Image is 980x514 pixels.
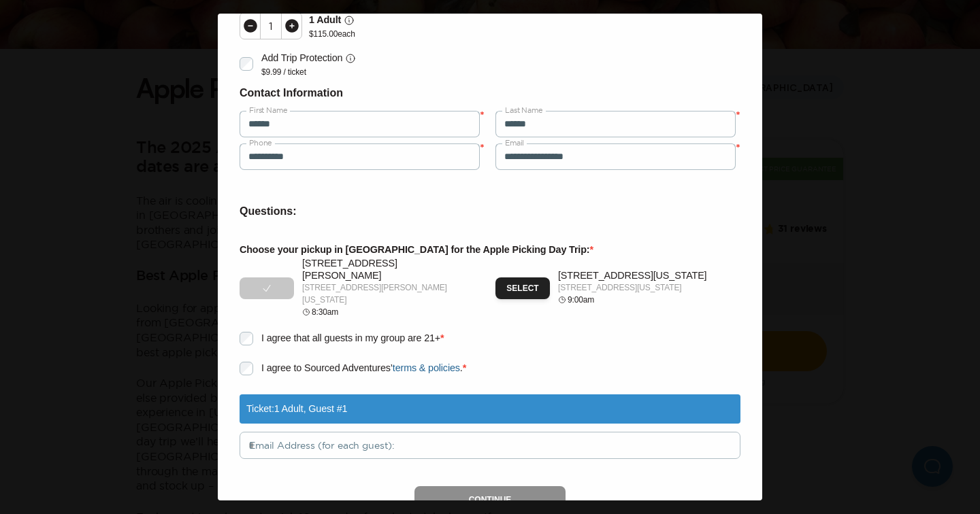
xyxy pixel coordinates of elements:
[261,50,342,66] p: Add Trip Protection
[261,332,440,343] span: I agree that all guests in my group are 21+
[568,294,594,306] p: 9:00am
[240,203,740,220] h6: Questions:
[309,12,341,28] p: 1 Adult
[558,270,706,281] p: [STREET_ADDRESS][US_STATE]
[558,281,706,294] p: [STREET_ADDRESS][US_STATE]
[495,277,550,299] button: Select
[240,242,740,258] p: Choose your pickup in [GEOGRAPHIC_DATA] for the Apple Picking Day Trip:
[240,84,740,102] h6: Contact Information
[312,306,338,318] p: 8:30am
[261,20,281,31] div: 1
[302,281,476,306] p: [STREET_ADDRESS][PERSON_NAME][US_STATE]
[246,401,347,417] p: Ticket: 1 Adult , Guest # 1
[261,362,463,373] span: I agree to Sourced Adventures’ .
[261,67,356,78] p: $9.99 / ticket
[302,258,476,281] p: [STREET_ADDRESS][PERSON_NAME]
[393,362,460,373] a: terms & policies
[309,29,355,39] p: $ 115.00 each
